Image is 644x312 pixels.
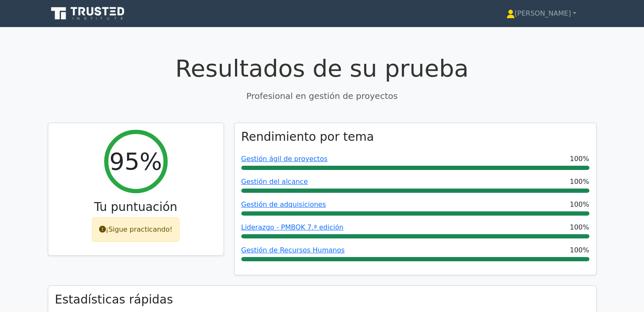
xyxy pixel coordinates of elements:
font: 100% [570,178,589,186]
a: Gestión de adquisiciones [241,200,326,208]
font: Resultados de su prueba [175,55,469,82]
a: Gestión ágil de proyectos [241,155,328,163]
font: [PERSON_NAME] [515,9,571,17]
font: Tu puntuación [94,200,177,214]
a: Liderazgo - PMBOK 7.ª edición [241,223,344,231]
font: 95% [109,148,162,175]
font: ¡Sigue practicando! [106,225,172,233]
font: 100% [570,155,589,163]
font: Estadísticas rápidas [55,293,173,307]
a: [PERSON_NAME] [486,5,597,22]
font: Profesional en gestión de proyectos [246,91,398,101]
font: 100% [570,200,589,208]
font: 100% [570,246,589,254]
font: 100% [570,223,589,231]
a: Gestión de Recursos Humanos [241,246,345,254]
font: Rendimiento por tema [241,130,374,144]
a: Gestión del alcance [241,178,308,186]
